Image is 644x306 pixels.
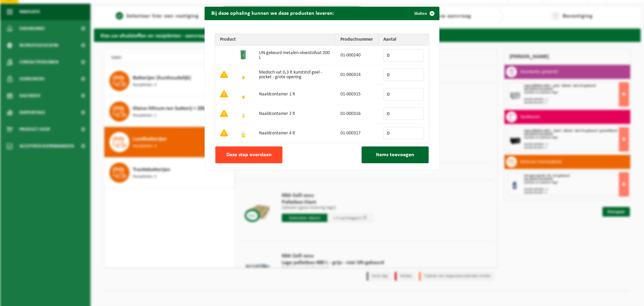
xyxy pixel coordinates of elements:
[254,46,335,65] td: UN-gekeurd metalen-vloeistofvat 200 L
[238,69,249,80] img: 01-000314
[238,88,249,99] img: 01-000315
[376,152,414,158] span: Items toevoegen
[335,34,378,46] th: Productnummer
[335,124,378,143] td: 01-000317
[226,152,272,158] span: Deze stap overslaan
[362,146,429,163] button: Items toevoegen
[254,65,335,85] td: Medisch vat 0,3 lt kunststof geel - pocket - grote opening
[254,124,335,143] td: Naaldcontainer 4 lt
[238,49,249,60] img: 01-000240
[205,7,341,19] h2: Bij deze ophaling kunnen we deze producten leveren:
[409,7,439,20] button: Sluiten
[215,34,335,46] th: Product
[254,85,335,104] td: Naaldcontainer 1 lt
[238,127,249,138] img: 01-000317
[335,104,378,124] td: 01-000316
[335,65,378,85] td: 01-000314
[335,85,378,104] td: 01-000315
[378,34,429,46] th: Aantal
[254,104,335,124] td: Naaldcontainer 2 lt
[335,46,378,65] td: 01-000240
[215,146,282,163] button: Deze stap overslaan
[238,108,249,119] img: 01-000316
